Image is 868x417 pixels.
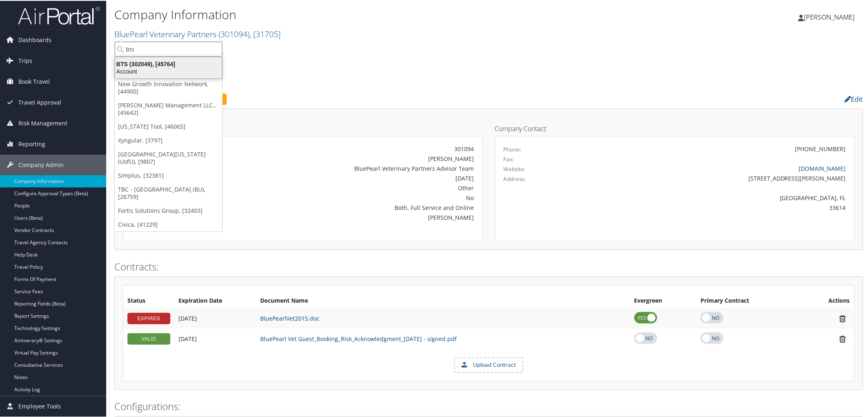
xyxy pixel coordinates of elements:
h4: Company Contact: [495,125,855,131]
div: Other [250,183,474,192]
div: [GEOGRAPHIC_DATA], FL [592,193,846,201]
a: BluePearlVet2015.doc [260,314,319,321]
a: BluePearl Veterinary Partners [114,28,281,39]
label: Website: [504,164,526,172]
a: Civica, [41229] [115,217,222,231]
h1: Company Information [114,5,614,22]
i: Remove Contract [836,314,850,322]
div: Add/Edit Date [179,314,252,321]
th: Evergreen [630,293,697,308]
i: Remove Contract [836,334,850,343]
span: Book Travel [18,71,50,91]
a: Fortis Solutions Group, [32403] [115,203,222,217]
a: [DOMAIN_NAME] [799,164,846,172]
span: Company Admin [18,154,64,174]
div: 33614 [592,203,846,211]
div: Account [110,67,227,74]
div: BTS (302049), [45764] [110,60,227,67]
div: No [250,193,474,201]
span: [PERSON_NAME] [804,12,855,21]
label: Fax: [504,154,514,163]
a: TBC - [GEOGRAPHIC_DATA] (BU), [26759] [115,182,222,203]
div: 301094 [250,144,474,152]
div: Add/Edit Date [179,334,252,342]
a: [PERSON_NAME] Management LLC., [45642] [115,98,222,119]
a: [PERSON_NAME] [799,4,863,29]
th: Actions [800,293,854,308]
span: ( 301094 ) [219,28,250,39]
div: [STREET_ADDRESS][PERSON_NAME] [592,173,846,182]
th: Primary Contract [696,293,800,308]
h4: Account Details: [123,125,483,131]
div: [DATE] [250,173,474,182]
th: Expiration Date [174,293,256,308]
div: [PERSON_NAME] [250,154,474,162]
span: Trips [18,50,32,70]
span: Travel Approval [18,91,61,112]
img: airportal-logo.png [18,5,100,25]
div: BluePearl Veterinary Partners Advisor Team [250,163,474,172]
input: Search Accounts [115,41,222,56]
div: [PHONE_NUMBER] [795,144,846,152]
h2: Configurations: [114,399,863,413]
div: Both, Full Service and Online [250,203,474,211]
label: Phone: [504,145,522,153]
span: Dashboards [18,29,51,49]
h2: Company Profile: [114,91,609,105]
span: [DATE] [179,334,197,342]
h2: Contracts: [114,259,863,273]
a: New Growth Innovation Network, [44900] [115,76,222,98]
th: Status [123,293,174,308]
span: [DATE] [179,314,197,321]
span: Reporting [18,133,45,154]
a: Simplus, [32381] [115,168,222,182]
a: BluePearl Vet Guest_Booking_Risk_Acknowledgment_[DATE] - signed.pdf [260,334,457,342]
a: Xyngular, [3797] [115,133,222,147]
label: Address: [504,174,526,182]
div: VALID [127,332,170,344]
label: Upload Contract [455,357,522,371]
a: [US_STATE] Tool, [46065] [115,119,222,133]
a: [GEOGRAPHIC_DATA][US_STATE] (UofU), [9807] [115,147,222,168]
span: Employee Tools [18,395,61,416]
span: , [ 31705 ] [250,28,281,39]
th: Document Name [256,293,630,308]
div: [PERSON_NAME] [250,212,474,221]
div: EXPIRED [127,312,170,323]
span: Risk Management [18,112,67,133]
a: Edit [845,94,863,103]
